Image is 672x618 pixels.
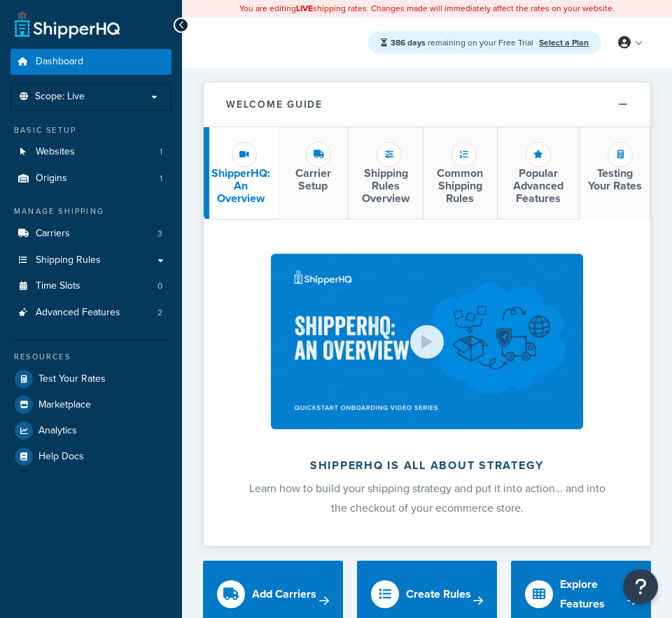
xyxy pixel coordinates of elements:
[160,146,162,158] span: 1
[38,373,106,385] span: Test Your Rates
[10,206,171,217] div: Manage Shipping
[10,300,171,326] a: Advanced Features2
[623,569,658,604] button: Open Resource Center
[10,351,171,363] div: Resources
[36,146,75,158] span: Websites
[35,91,85,103] span: Scope: Live
[10,221,171,247] a: Carriers3
[560,575,627,614] div: Explore Features
[354,167,417,204] h3: Shipping Rules Overview
[249,480,605,516] span: Learn how to build your shipping strategy and put it into action… and into the checkout of your e...
[36,254,101,266] span: Shipping Rules
[10,139,171,165] a: Websites1
[391,36,535,49] span: remaining on your Free Trial
[38,451,84,463] span: Help Docs
[296,2,313,15] b: LIVE
[539,36,589,49] a: Select a Plan
[10,139,171,165] li: Websites
[10,166,171,192] a: Origins1
[10,273,171,299] a: Time Slots0
[10,124,171,136] div: Basic Setup
[36,307,120,319] span: Advanced Features
[10,273,171,299] li: Time Slots
[10,221,171,247] li: Carriers
[209,167,272,204] h3: ShipperHQ: An Overview
[406,584,471,604] div: Create Rules
[36,56,83,68] span: Dashboard
[252,584,316,604] div: Add Carriers
[38,399,91,411] span: Marketplace
[429,167,491,204] h3: Common Shipping Rules
[36,280,80,292] span: Time Slots
[157,228,162,240] span: 3
[226,99,323,110] h2: Welcome Guide
[36,228,70,240] span: Carriers
[36,173,67,185] span: Origins
[283,167,342,192] h3: Carrier Setup
[160,173,162,185] span: 1
[157,280,162,292] span: 0
[271,254,583,429] img: ShipperHQ is all about strategy
[585,167,644,192] h3: Testing Your Rates
[10,392,171,417] a: Marketplace
[10,300,171,326] li: Advanced Features
[204,82,650,127] button: Welcome Guide
[503,167,573,204] h3: Popular Advanced Features
[10,49,171,75] a: Dashboard
[10,247,171,273] a: Shipping Rules
[10,418,171,443] a: Analytics
[241,459,613,472] h2: ShipperHQ is all about strategy
[10,444,171,469] a: Help Docs
[10,166,171,192] li: Origins
[157,307,162,319] span: 2
[10,366,171,391] a: Test Your Rates
[391,36,426,49] strong: 386 days
[38,425,77,437] span: Analytics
